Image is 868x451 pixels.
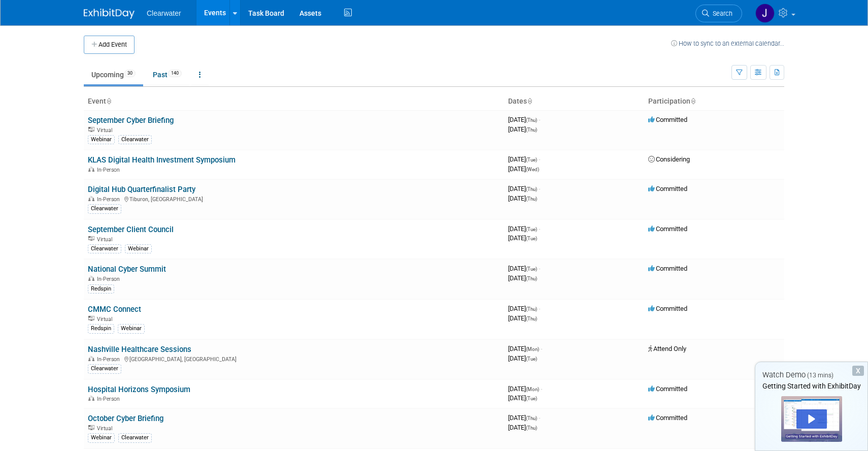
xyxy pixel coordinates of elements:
span: - [539,305,540,312]
a: National Cyber Summit [88,265,166,274]
span: (Thu) [526,316,537,321]
span: [DATE] [508,116,540,123]
a: Hospital Horizons Symposium [88,385,190,394]
a: Digital Hub Quarterfinalist Party [88,185,195,194]
span: (Tue) [526,266,537,272]
span: Clearwater [147,9,181,17]
a: Nashville Healthcare Sessions [88,345,191,354]
span: (Thu) [526,415,537,421]
span: [DATE] [508,305,540,312]
a: KLAS Digital Health Investment Symposium [88,155,236,165]
span: [DATE] [508,125,537,133]
div: Getting Started with ExhibitDay [755,381,867,391]
div: Clearwater [118,135,152,144]
span: In-Person [97,276,123,282]
div: Play [796,409,827,429]
span: (Tue) [526,236,537,241]
span: [DATE] [508,234,537,242]
span: In-Person [97,396,123,402]
span: - [539,185,540,192]
span: 30 [124,70,136,77]
span: (Thu) [526,276,537,281]
th: Dates [504,93,644,110]
th: Event [84,93,504,110]
span: Virtual [97,316,115,323]
span: (Thu) [526,186,537,192]
span: Committed [648,385,687,393]
a: October Cyber Briefing [88,414,163,423]
img: Virtual Event [88,236,94,241]
span: [DATE] [508,225,540,233]
div: Webinar [125,244,152,253]
span: [DATE] [508,155,540,163]
span: Committed [648,116,687,123]
span: [DATE] [508,274,537,282]
span: Committed [648,225,687,233]
span: (Thu) [526,127,537,133]
span: (Tue) [526,157,537,163]
th: Participation [644,93,784,110]
span: (13 mins) [807,372,833,379]
span: (Wed) [526,167,539,172]
a: Sort by Participation Type [690,97,695,105]
span: [DATE] [508,185,540,192]
div: Clearwater [88,364,121,373]
span: - [539,265,540,272]
span: [DATE] [508,265,540,272]
span: In-Person [97,356,123,363]
span: [DATE] [508,195,537,202]
div: Redspin [88,324,114,333]
span: (Mon) [526,346,539,352]
div: Tiburon, [GEOGRAPHIC_DATA] [88,195,500,203]
span: Committed [648,414,687,422]
a: Sort by Start Date [527,97,532,105]
span: Virtual [97,127,115,134]
span: Virtual [97,236,115,243]
span: In-Person [97,196,123,203]
span: Committed [648,305,687,312]
span: - [541,345,542,352]
div: Webinar [118,324,145,333]
img: In-Person Event [88,356,94,361]
div: Dismiss [852,366,864,376]
span: (Tue) [526,396,537,401]
span: Committed [648,265,687,272]
span: 140 [168,70,182,77]
img: ExhibitDay [84,9,135,19]
span: - [541,385,542,393]
span: Attend Only [648,345,686,352]
div: Webinar [88,433,115,442]
span: Search [709,10,732,17]
span: Committed [648,185,687,192]
span: [DATE] [508,355,537,362]
span: [DATE] [508,424,537,431]
a: CMMC Connect [88,305,141,314]
span: [DATE] [508,345,542,352]
span: (Thu) [526,117,537,123]
span: [DATE] [508,165,539,173]
img: Virtual Event [88,127,94,132]
div: Webinar [88,135,115,144]
a: Past140 [145,65,189,84]
a: September Cyber Briefing [88,116,174,125]
span: [DATE] [508,314,537,322]
span: (Tue) [526,227,537,232]
div: Clearwater [118,433,152,442]
img: In-Person Event [88,167,94,172]
span: - [539,155,540,163]
img: In-Person Event [88,196,94,201]
span: - [539,414,540,422]
img: In-Person Event [88,276,94,281]
div: Watch Demo [755,370,867,380]
span: - [539,116,540,123]
span: (Thu) [526,306,537,312]
span: (Tue) [526,356,537,362]
span: (Thu) [526,425,537,431]
span: [DATE] [508,414,540,422]
div: Clearwater [88,204,121,213]
span: (Mon) [526,386,539,392]
span: In-Person [97,167,123,173]
span: - [539,225,540,233]
span: [DATE] [508,385,542,393]
img: In-Person Event [88,396,94,401]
